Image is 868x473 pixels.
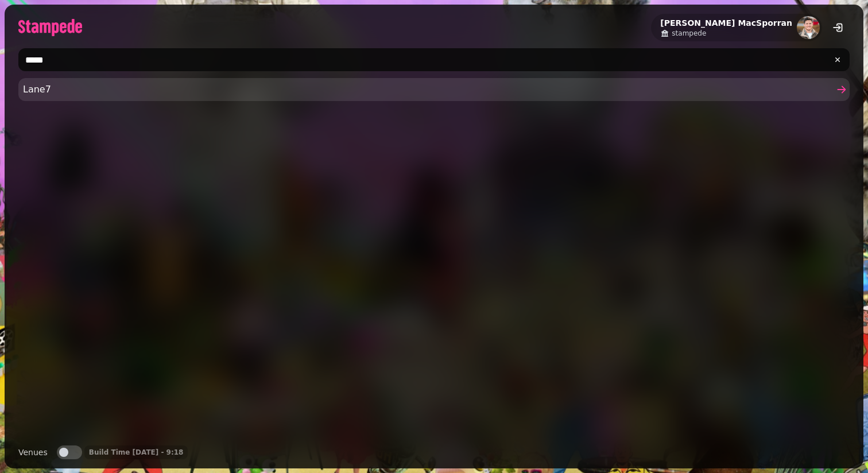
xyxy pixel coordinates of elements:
span: Lane7 [23,83,834,96]
a: Lane7 [18,78,850,101]
h2: [PERSON_NAME] MacSporran [660,17,792,29]
span: stampede [672,29,706,38]
button: clear [828,50,847,69]
button: logout [827,16,850,39]
label: Venues [18,445,48,459]
p: Build Time [DATE] - 9:18 [89,448,184,457]
img: logo [18,19,82,36]
img: aHR0cHM6Ly93d3cuZ3JhdmF0YXIuY29tL2F2YXRhci9jODdhYzU3OTUyZGVkZGJlNjY3YTg3NTU0ZWM5OTA2MT9zPTE1MCZkP... [797,16,820,39]
a: stampede [660,29,792,38]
